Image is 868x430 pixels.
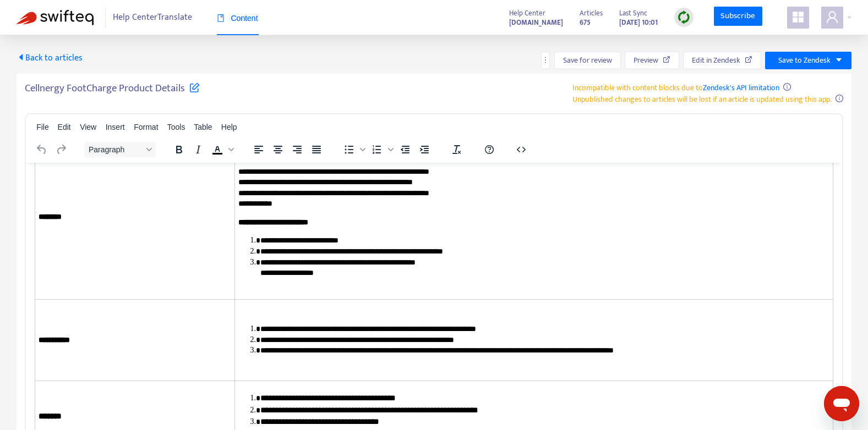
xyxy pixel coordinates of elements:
img: Swifteq [17,10,94,25]
span: Help [221,123,237,131]
span: Help Center Translate [113,7,192,28]
span: info-circle [783,83,791,91]
img: sync.dc5367851b00ba804db3.png [677,10,691,24]
span: info-circle [836,95,843,102]
span: Unpublished changes to articles will be lost if an article is updated using this app. [572,93,832,106]
span: Last Sync [619,7,647,19]
span: book [217,14,225,22]
button: Bold [170,142,188,157]
span: Save to Zendesk [778,54,831,67]
button: Justify [307,142,326,157]
span: caret-down [835,56,843,64]
iframe: Button to launch messaging window [824,386,859,421]
button: Align center [269,142,287,157]
button: Decrease indent [396,142,414,157]
span: caret-left [17,53,25,62]
button: Undo [32,142,51,157]
span: user [826,10,839,24]
button: Clear formatting [447,142,466,157]
button: Italic [189,142,208,157]
span: Tools [167,123,185,131]
span: Save for review [563,54,612,67]
span: appstore [791,10,805,24]
span: Help Center [509,7,545,19]
div: Text color Black [208,142,236,157]
span: more [542,56,549,64]
span: Incompatible with content blocks due to [572,81,779,94]
a: Subscribe [714,7,762,26]
strong: 675 [580,16,591,29]
span: Insert [106,123,125,131]
span: Table [194,123,212,131]
button: Save for review [554,52,621,69]
a: Zendesk's API limitation [703,81,779,94]
a: [DOMAIN_NAME] [509,16,563,29]
span: Format [134,123,158,131]
button: Align right [288,142,307,157]
strong: [DATE] 10:01 [619,16,658,29]
button: Redo [52,142,70,157]
strong: [DOMAIN_NAME] [509,16,563,29]
button: Block Paragraph [84,142,156,157]
button: Preview [625,52,679,69]
h5: Cellnergy FootCharge Product Details [25,82,200,101]
span: View [80,123,96,131]
span: Back to articles [17,51,83,65]
div: Bullet list [340,142,367,157]
button: more [541,52,550,69]
span: File [36,123,49,131]
span: Articles [580,7,603,19]
button: Edit in Zendesk [683,52,761,69]
span: Edit [58,123,71,131]
span: Content [217,14,258,23]
button: Save to Zendeskcaret-down [765,52,851,69]
span: Paragraph [89,145,143,154]
button: Increase indent [415,142,434,157]
span: Edit in Zendesk [692,54,740,67]
button: Align left [249,142,268,157]
button: Help [480,142,499,157]
div: Numbered list [368,142,395,157]
span: Preview [634,54,658,67]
